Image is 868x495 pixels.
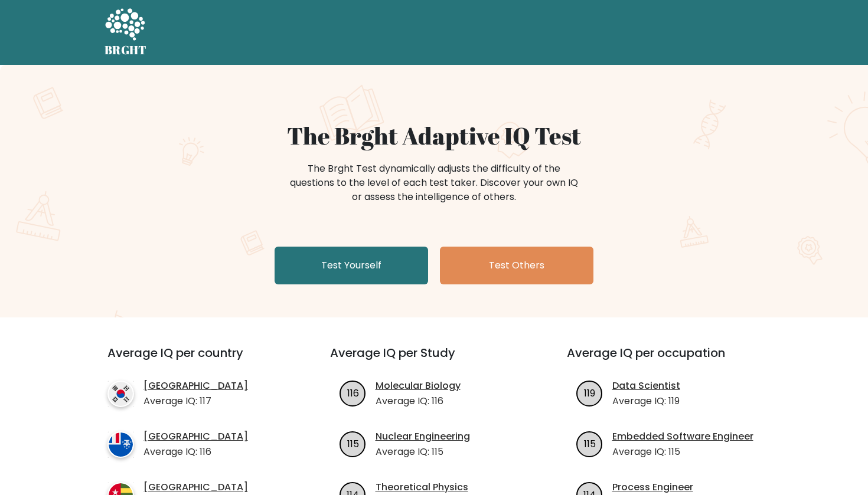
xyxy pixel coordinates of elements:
a: Process Engineer [612,480,693,494]
h3: Average IQ per country [107,346,288,374]
p: Average IQ: 119 [612,394,680,408]
a: Nuclear Engineering [376,430,470,444]
h1: The Brght Adaptive IQ Test [146,122,722,150]
a: [GEOGRAPHIC_DATA] [143,379,248,393]
img: country [107,381,134,407]
text: 115 [583,437,595,450]
h3: Average IQ per occupation [567,346,775,374]
h5: BRGHT [105,43,147,57]
a: [GEOGRAPHIC_DATA] [143,430,248,444]
a: Test Others [440,247,593,284]
text: 116 [347,386,358,399]
p: Average IQ: 117 [143,394,248,408]
p: Average IQ: 116 [376,394,461,408]
p: Average IQ: 116 [143,445,248,459]
a: Test Yourself [275,247,428,284]
a: Data Scientist [612,379,680,393]
a: Molecular Biology [376,379,461,393]
img: country [107,431,134,458]
a: BRGHT [105,5,147,60]
a: [GEOGRAPHIC_DATA] [143,480,248,494]
div: The Brght Test dynamically adjusts the difficulty of the questions to the level of each test take... [286,162,582,204]
a: Embedded Software Engineer [612,430,753,444]
p: Average IQ: 115 [612,445,753,459]
text: 119 [584,386,595,399]
h3: Average IQ per Study [330,346,539,374]
p: Average IQ: 115 [376,445,470,459]
a: Theoretical Physics [376,480,468,494]
text: 115 [347,437,358,450]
